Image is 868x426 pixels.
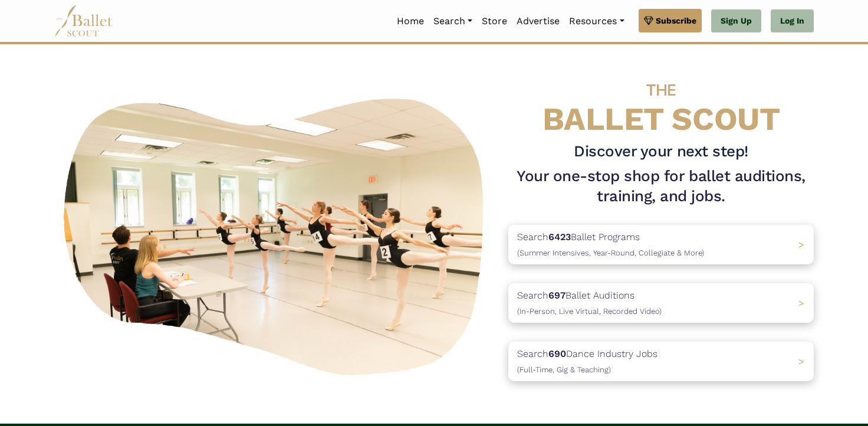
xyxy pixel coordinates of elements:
[512,9,564,34] a: Advertise
[548,348,566,359] b: 690
[711,9,761,33] a: Sign Up
[564,9,629,34] a: Resources
[798,297,804,309] span: >
[429,9,477,34] a: Search
[508,342,814,381] a: Search690Dance Industry Jobs(Full-Time, Gig & Teaching) >
[656,14,696,27] span: Subscribe
[517,288,662,318] p: Search Ballet Auditions
[639,9,702,32] a: Subscribe
[517,230,704,260] p: Search Ballet Programs
[771,9,814,33] a: Log In
[508,68,814,137] h4: BALLET SCOUT
[54,86,499,382] img: A group of ballerinas talking to each other in a ballet studio
[646,80,676,100] span: THE
[392,9,429,34] a: Home
[508,225,814,264] a: Search6423Ballet Programs(Summer Intensives, Year-Round, Collegiate & More)>
[517,248,704,257] span: (Summer Intensives, Year-Round, Collegiate & More)
[517,307,662,316] span: (In-Person, Live Virtual, Recorded Video)
[508,142,814,162] h3: Discover your next step!
[798,356,804,367] span: >
[798,239,804,250] span: >
[477,9,512,34] a: Store
[548,290,565,301] b: 697
[548,231,571,243] b: 6423
[644,14,653,27] img: gem.svg
[508,166,814,207] h1: Your one-stop shop for ballet auditions, training, and jobs.
[517,346,657,376] p: Search Dance Industry Jobs
[517,365,611,374] span: (Full-Time, Gig & Teaching)
[508,283,814,323] a: Search697Ballet Auditions(In-Person, Live Virtual, Recorded Video) >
